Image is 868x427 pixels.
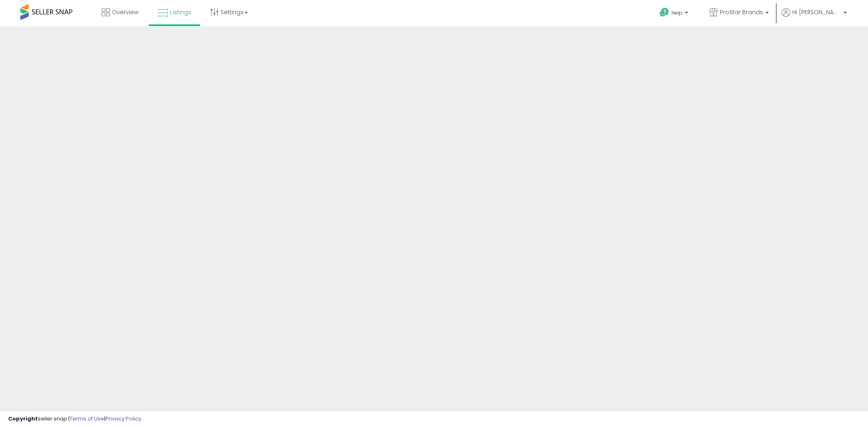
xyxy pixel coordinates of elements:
[792,8,841,16] span: Hi [PERSON_NAME]
[671,9,682,16] span: Help
[720,8,763,16] span: ProStar Brands
[653,1,696,26] a: Help
[782,8,847,26] a: Hi [PERSON_NAME]
[659,7,669,17] i: Get Help
[170,8,191,16] span: Listings
[112,8,138,16] span: Overview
